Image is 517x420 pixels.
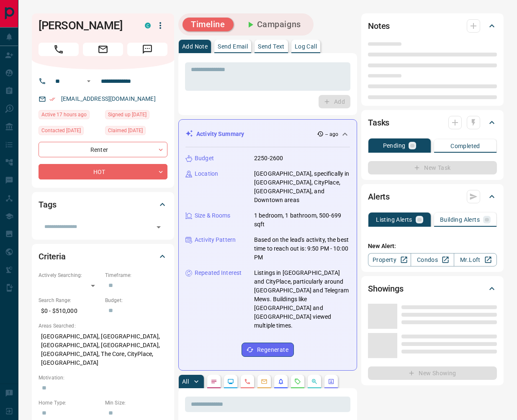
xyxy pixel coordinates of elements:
p: New Alert: [368,242,497,251]
div: condos.ca [145,23,151,28]
p: Search Range: [39,297,101,304]
div: Tasks [368,113,497,133]
p: Activity Pattern [195,236,236,244]
h2: Tasks [368,116,389,129]
a: Mr.Loft [454,253,497,266]
span: Signed up [DATE] [108,110,147,119]
p: Add Note [182,44,208,49]
div: Wed Mar 26 2025 [105,110,167,122]
p: Motivation: [39,374,167,382]
h2: Criteria [39,250,66,263]
div: HOT [39,164,167,179]
div: Tags [39,195,167,215]
p: Completed [450,143,480,149]
button: Regenerate [242,343,294,357]
p: Listings in [GEOGRAPHIC_DATA] and CityPlace, particularly around [GEOGRAPHIC_DATA] and Telegram M... [254,269,350,330]
p: Send Text [258,44,285,49]
h2: Alerts [368,190,390,203]
a: [EMAIL_ADDRESS][DOMAIN_NAME] [61,95,156,102]
div: Mon Aug 11 2025 [39,110,101,122]
p: Budget: [105,297,167,304]
p: Budget [195,154,214,163]
p: [GEOGRAPHIC_DATA], [GEOGRAPHIC_DATA], [GEOGRAPHIC_DATA], [GEOGRAPHIC_DATA], [GEOGRAPHIC_DATA], Th... [39,330,167,370]
p: -- ago [325,131,338,138]
p: Listing Alerts [376,217,412,223]
span: Message [127,43,167,56]
button: Open [153,221,165,233]
p: All [182,379,189,384]
svg: Notes [211,378,217,385]
svg: Lead Browsing Activity [227,378,234,385]
p: Areas Searched: [39,322,167,330]
div: Wed Mar 26 2025 [105,126,167,138]
p: Pending [383,143,406,149]
a: Property [368,253,411,266]
p: Location [195,169,218,178]
svg: Email Verified [49,96,55,102]
p: Activity Summary [196,130,244,138]
p: 1 bedroom, 1 bathroom, 500-699 sqft [254,211,350,229]
span: Active 17 hours ago [41,110,87,119]
div: Criteria [39,246,167,266]
div: Thu Mar 27 2025 [39,126,101,138]
svg: Opportunities [311,378,318,385]
svg: Requests [294,378,301,385]
p: Building Alerts [440,217,480,223]
p: Timeframe: [105,271,167,279]
p: Min Size: [105,399,167,407]
div: Alerts [368,187,497,207]
p: 2250-2600 [254,154,283,163]
p: Send Email [218,44,248,49]
div: Showings [368,279,497,299]
svg: Emails [261,378,268,385]
p: Based on the lead's activity, the best time to reach out is: 9:50 PM - 10:00 PM [254,236,350,262]
a: Condos [411,253,454,266]
h1: [PERSON_NAME] [39,19,132,32]
p: $0 - $510,000 [39,304,101,318]
h2: Tags [39,198,56,211]
svg: Agent Actions [328,378,334,385]
span: Contacted [DATE] [41,126,81,135]
span: Call [39,43,79,56]
div: Notes [368,16,497,36]
p: Actively Searching: [39,271,101,279]
svg: Calls [244,378,251,385]
p: Home Type: [39,399,101,407]
span: Claimed [DATE] [108,126,143,135]
div: Renter [39,142,167,157]
h2: Showings [368,282,404,295]
svg: Listing Alerts [278,378,284,385]
span: Email [83,43,123,56]
div: Activity Summary-- ago [185,126,350,142]
p: Log Call [295,44,317,49]
p: Repeated Interest [195,269,242,277]
p: [GEOGRAPHIC_DATA], specifically in [GEOGRAPHIC_DATA], CityPlace, [GEOGRAPHIC_DATA], and Downtown ... [254,169,350,205]
button: Timeline [183,18,234,31]
h2: Notes [368,19,390,33]
p: Size & Rooms [195,211,231,220]
button: Open [84,76,94,86]
button: Campaigns [237,18,309,31]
